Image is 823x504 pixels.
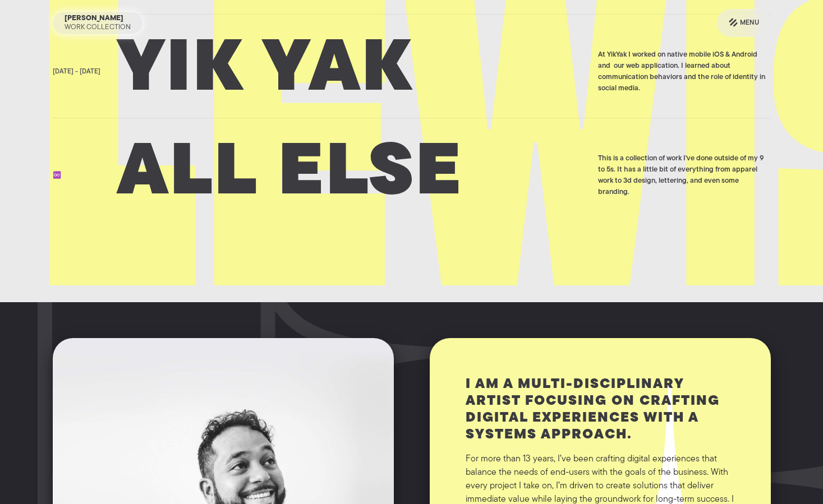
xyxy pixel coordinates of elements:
[65,14,123,23] div: [PERSON_NAME]
[65,23,131,32] div: Work Collection
[117,44,591,100] h2: Yik yak
[53,130,771,221] a: ♾️All elseThis is a collection of work I've done outside of my 9 to 5s. It has a little bit of ev...
[598,153,770,198] div: This is a collection of work I've done outside of my 9 to 5s. It has a little bit of everything f...
[598,49,770,94] div: At YikYak I worked on native mobile iOS & Android and our web application. I learned about commun...
[53,26,771,118] a: [DATE] - [DATE]Yik yakAt YikYak I worked on native mobile iOS & Android and our web application. ...
[740,16,759,30] div: Menu
[466,376,735,443] h3: I am a multi-disciplinary artist focusing on crafting digital experiences with a systems approach.
[53,171,61,180] div: ♾️
[53,12,142,34] a: [PERSON_NAME]Work Collection
[717,9,771,37] a: Menu
[117,147,591,204] h2: All else
[53,67,100,76] div: [DATE] - [DATE]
